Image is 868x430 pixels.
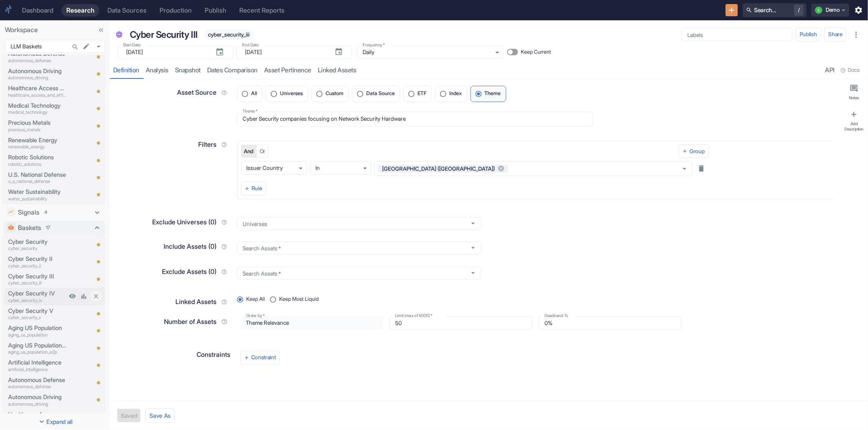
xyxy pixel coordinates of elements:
[8,306,67,321] a: Cyber Security Vcyber_security_v
[103,4,151,17] a: Data Sources
[197,350,231,360] p: Constraints
[743,3,807,17] button: Search.../
[113,66,139,74] div: Definition
[315,62,360,79] a: Linked Assets
[8,143,67,150] p: renewable_energy
[695,162,708,175] button: Delete rule
[8,289,67,298] p: Cyber Security IV
[261,62,315,79] a: Asset Pertinence
[44,224,53,231] span: 17
[92,293,100,300] svg: Close item
[130,28,198,41] p: Cyber Security III
[241,182,266,195] button: Rule
[18,223,42,233] p: Baskets
[8,366,67,373] p: artificial_intelligence
[842,81,866,104] button: Notes
[8,67,67,81] a: Autonomous Drivingautonomous_driving
[796,28,821,41] button: Publish
[521,48,551,56] span: Keep Current
[66,7,94,14] div: Research
[8,289,67,304] a: Cyber Security IVcyber_security_iv
[241,145,257,158] button: And
[8,170,67,179] p: U.S. National Defense
[256,145,269,158] button: Or
[8,272,67,281] p: Cyber Security III
[280,91,303,96] span: Universes
[70,41,81,53] button: Search in Workspace...
[8,84,67,93] p: Healthcare Access and Efficiency
[8,84,67,98] a: Healthcare Access and Efficiencyhealthcare_access_and_efficiency
[8,272,67,287] a: Cyber Security IIIcyber_security_iii
[205,31,253,38] span: cyber_security_iii
[177,88,216,98] p: Asset Source
[142,62,172,79] a: analysis
[8,332,67,339] p: aging_us_population
[8,118,67,127] p: Precious Metals
[8,324,67,332] p: Aging US Population
[468,218,479,229] button: Open
[8,49,67,64] a: Autonomous Defenseautonomous_defense
[234,4,289,17] a: Recent Reports
[326,91,343,96] span: Custom
[145,408,175,423] button: Save As
[8,74,67,81] p: autonomous_driving
[22,7,53,14] div: Dashboard
[3,221,105,235] div: Baskets17
[468,268,479,278] button: Open
[8,358,67,373] a: Artificial Intelligenceartificial_intelligence
[8,101,67,110] p: Medical Technology
[204,62,261,79] a: Dates Comparison
[844,121,865,131] div: Add Description
[18,208,40,217] p: Signals
[241,351,280,365] button: Constraint
[8,393,67,402] p: Autonomous Driving
[17,4,58,17] a: Dashboard
[241,316,383,329] div: Theme Relevance
[90,291,102,302] button: Close item
[8,195,67,202] p: water_sustainability
[679,163,690,174] button: Open
[246,295,265,303] span: Keep All
[8,341,67,350] p: Aging US Population | E2P
[8,410,67,419] p: Healthcare Access and Efficiency
[8,126,67,133] p: precious_metals
[5,25,105,35] p: Workspace
[123,42,141,48] label: Start Date
[8,67,67,76] p: Autonomous Driving
[116,31,123,40] span: Universe
[160,7,192,14] div: Production
[152,217,216,227] p: Exclude Universes (0)
[8,254,67,263] p: Cyber Security II
[449,91,462,96] span: Index
[485,91,501,96] span: Theme
[2,415,108,428] button: Expand all
[8,393,67,407] a: Autonomous Drivingautonomous_driving
[8,187,67,202] a: Water Sustainabilitywater_sustainability
[363,42,385,48] label: Frequency
[8,57,67,64] p: autonomous_defense
[240,220,464,227] input: Universes
[279,295,319,303] span: Keep Most Liquid
[726,4,738,17] button: New Resource
[8,237,67,246] p: Cyber Security
[8,136,67,145] p: Renewable Energy
[310,161,371,174] div: In
[379,165,500,173] span: [GEOGRAPHIC_DATA] ([GEOGRAPHIC_DATA])
[366,91,395,96] span: Data Source
[8,358,67,367] p: Artificial Intelligence
[126,46,209,59] input: yyyy-mm-dd
[107,7,146,14] div: Data Sources
[3,205,105,220] div: Signals4
[8,187,67,196] p: Water Sustainability
[162,267,216,277] p: Exclude Assets (0)
[8,280,67,287] p: cyber_security_iii
[357,46,503,59] div: Daily
[8,136,67,150] a: Renewable Energyrenewable_energy
[198,140,216,150] p: Filters
[110,62,868,79] div: resource tabs
[8,178,67,185] p: u_s_national_defense
[8,92,67,99] p: healthcare_access_and_efficiency
[8,237,67,252] a: Cyber Securitycyber_security
[239,7,284,14] div: Recent Reports
[8,383,67,390] p: autonomous_defense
